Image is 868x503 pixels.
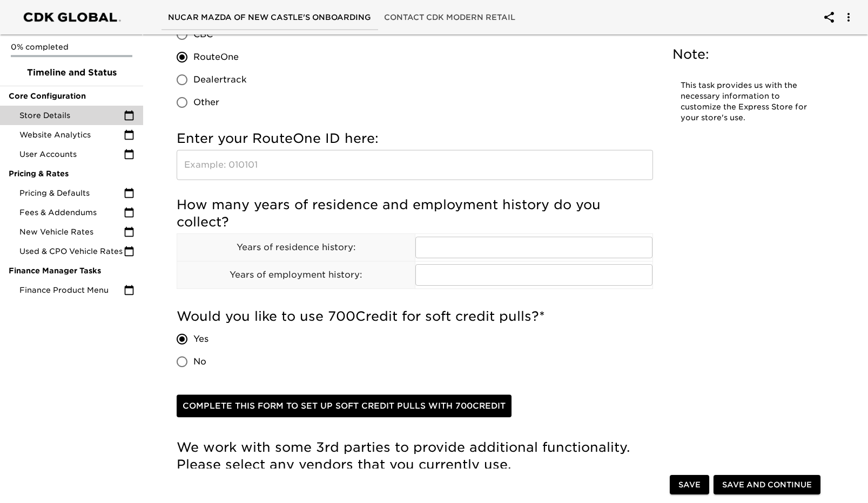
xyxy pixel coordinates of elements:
a: Complete this form to set up soft credit pulls with 700Credit [177,395,512,417]
span: No [193,355,206,368]
span: New Vehicle Rates [19,226,124,237]
p: Years of employment history: [177,268,415,281]
h5: Would you like to use 700Credit for soft credit pulls? [177,308,653,325]
h5: Enter your RouteOne ID here: [177,130,653,147]
span: Dealertrack [193,73,247,86]
span: Nucar Mazda of New Castle's Onboarding [168,11,371,24]
p: Years of residence history: [177,241,415,254]
span: Save [678,478,701,492]
span: Contact CDK Modern Retail [384,11,515,24]
h5: We work with some 3rd parties to provide additional functionality. Please select any vendors that... [177,439,653,473]
button: account of current user [816,4,842,30]
p: This task provides us with the necessary information to customize the Express Store for your stor... [681,80,810,123]
input: Example: 010101 [177,150,653,180]
button: account of current user [836,4,862,30]
span: Complete this form to set up soft credit pulls with 700Credit [183,399,506,413]
span: Website Analytics [19,129,124,140]
span: Core Configuration [9,91,134,101]
h5: How many years of residence and employment history do you collect? [177,196,653,231]
span: Pricing & Defaults [19,188,124,198]
button: Save and Continue [714,475,820,495]
span: Fees & Addendums [19,207,124,218]
span: Save and Continue [722,478,812,492]
span: Other [193,96,219,109]
span: Store Details [19,110,124,121]
p: 0% completed [11,42,132,52]
span: Pricing & Rates [9,168,134,179]
span: Used & CPO Vehicle Rates [19,246,124,257]
span: User Accounts [19,149,124,160]
h5: Note: [672,46,818,63]
span: Finance Manager Tasks [9,265,134,276]
span: Timeline and Status [9,66,134,79]
button: Save [670,475,709,495]
span: Finance Product Menu [19,285,124,295]
span: Yes [193,333,208,346]
span: RouteOne [193,51,239,64]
